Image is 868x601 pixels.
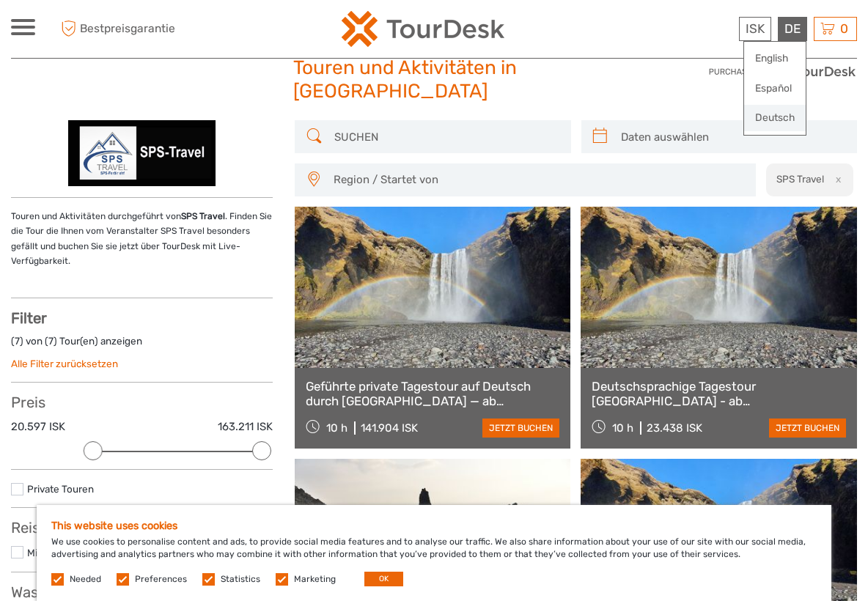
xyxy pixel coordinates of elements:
img: 38601-1_logo_thumbnail.png [68,120,216,186]
span: 0 [838,21,850,36]
label: Preferences [135,573,187,586]
a: English [744,45,806,72]
strong: Filter [11,309,47,327]
a: Español [744,75,806,102]
h5: This website uses cookies [51,520,817,532]
p: We're away right now. Please check back later! [21,26,166,37]
h3: Was möchten Sie sehen? [11,583,273,601]
h3: Preis [11,394,273,411]
a: Deutschsprachige Tagestour [GEOGRAPHIC_DATA] - ab [GEOGRAPHIC_DATA], [GEOGRAPHIC_DATA] & Selfoss [592,379,846,409]
h3: Reisemethode [11,519,273,537]
a: Deutsch [744,105,806,131]
button: OK [364,572,403,586]
strong: SPS Travel [181,211,225,221]
h2: SPS Travel [776,173,824,185]
label: 163.211 ISK [218,419,273,435]
img: PurchaseViaTourDesk.png [708,62,857,81]
label: Marketing [294,573,336,586]
label: 7 [15,334,20,348]
a: Private Touren [27,483,94,495]
input: Daten auswählen [615,124,850,150]
label: 20.597 ISK [11,419,65,435]
input: SUCHEN [328,124,564,150]
img: 120-15d4194f-c635-41b9-a512-a3cb382bfb57_logo_small.png [342,11,504,47]
button: x [826,172,846,187]
span: Bestpreisgarantie [57,17,223,41]
div: 23.438 ISK [647,421,702,435]
button: Region / Startet von [327,168,749,192]
div: We use cookies to personalise content and ads, to provide social media features and to analyse ou... [37,505,831,601]
a: Geführte private Tagestour auf Deutsch durch [GEOGRAPHIC_DATA] — ab [GEOGRAPHIC_DATA], [GEOGRAPHI... [306,379,560,409]
label: Statistics [221,573,260,586]
h1: Touren und Aktivitäten in [GEOGRAPHIC_DATA] [293,56,575,103]
span: 10 h [612,421,633,435]
span: ISK [746,21,765,36]
a: Alle Filter zurücksetzen [11,358,118,369]
a: jetzt buchen [482,419,559,438]
a: jetzt buchen [769,419,846,438]
div: DE [778,17,807,41]
label: Needed [70,573,101,586]
div: 141.904 ISK [361,421,418,435]
span: 10 h [326,421,347,435]
a: Minibus / Auto [27,547,94,558]
button: Open LiveChat chat widget [169,23,186,40]
label: 7 [48,334,54,348]
p: Touren und Aktivitäten durchgeführt von . Finden Sie die Tour die Ihnen vom Veranstalter SPS Trav... [11,209,273,269]
div: ( ) von ( ) Tour(en) anzeigen [11,334,273,357]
